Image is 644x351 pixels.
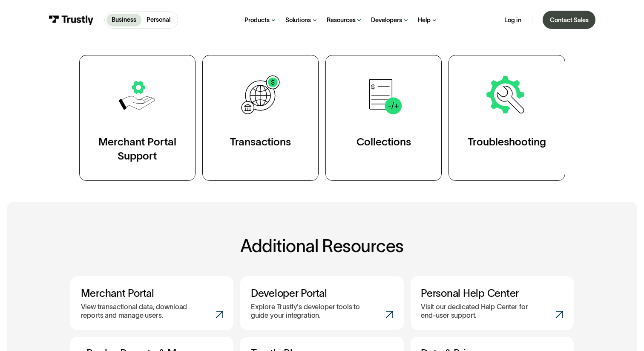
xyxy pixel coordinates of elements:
a: Merchant PortalView transactional data, download reports and manage users. [70,276,233,330]
a: Contact Sales [543,11,595,29]
a: Business [106,14,141,26]
div: Merchant Portal Support [97,135,178,163]
h3: Personal Help Center [421,287,563,299]
a: Collections [325,55,442,181]
div: Resources [327,16,356,24]
p: Business [112,15,136,24]
div: Contact Sales [550,16,589,24]
div: Collections [356,135,411,149]
a: Merchant Portal Support [79,55,195,181]
a: Transactions [202,55,319,181]
h3: Merchant Portal [81,287,223,299]
div: Products [244,16,270,24]
div: Help [418,16,431,24]
a: Troubleshooting [448,55,565,181]
a: Developer PortalExplore Trustly's developer tools to guide your integration. [240,276,403,330]
div: Troubleshooting [468,135,546,149]
p: View transactional data, download reports and manage users. [81,303,196,319]
img: Trustly Logo [49,15,94,25]
h2: Additional Resources [70,237,574,256]
div: Developers [371,16,402,24]
h3: Developer Portal [251,287,393,299]
p: Personal [147,15,170,24]
a: Personal Help CenterVisit our dedicated Help Center for end-user support. [411,276,574,330]
a: Log in [504,16,521,24]
a: Personal [141,14,175,26]
div: Solutions [285,16,311,24]
p: Visit our dedicated Help Center for end-user support. [421,303,536,319]
div: Transactions [230,135,291,149]
p: Explore Trustly's developer tools to guide your integration. [251,303,366,319]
